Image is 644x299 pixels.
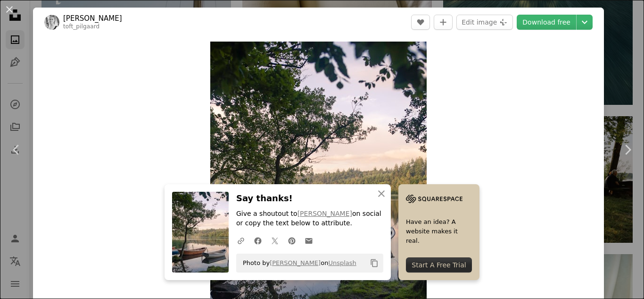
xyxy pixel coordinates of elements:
[300,231,317,250] a: Share over email
[456,15,513,30] button: Edit image
[283,231,300,250] a: Share on Pinterest
[63,14,122,23] a: [PERSON_NAME]
[270,259,321,266] a: [PERSON_NAME]
[398,184,479,280] a: Have an idea? A website makes it real.Start A Free Trial
[577,15,593,30] button: Choose download size
[44,15,59,30] img: Go to Louise Pilgaard's profile
[236,209,383,228] p: Give a shoutout to on social or copy the text below to attribute.
[611,104,644,195] a: Next
[366,255,382,271] button: Copy to clipboard
[517,15,576,30] a: Download free
[63,23,99,30] a: toft_pilgaard
[411,15,430,30] button: Like
[249,231,266,250] a: Share on Facebook
[328,259,356,266] a: Unsplash
[406,192,462,206] img: file-1705255347840-230a6ab5bca9image
[406,217,472,246] span: Have an idea? A website makes it real.
[406,257,472,273] div: Start A Free Trial
[266,231,283,250] a: Share on Twitter
[297,210,352,217] a: [PERSON_NAME]
[238,256,356,271] span: Photo by on
[434,15,453,30] button: Add to Collection
[236,192,383,205] h3: Say thanks!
